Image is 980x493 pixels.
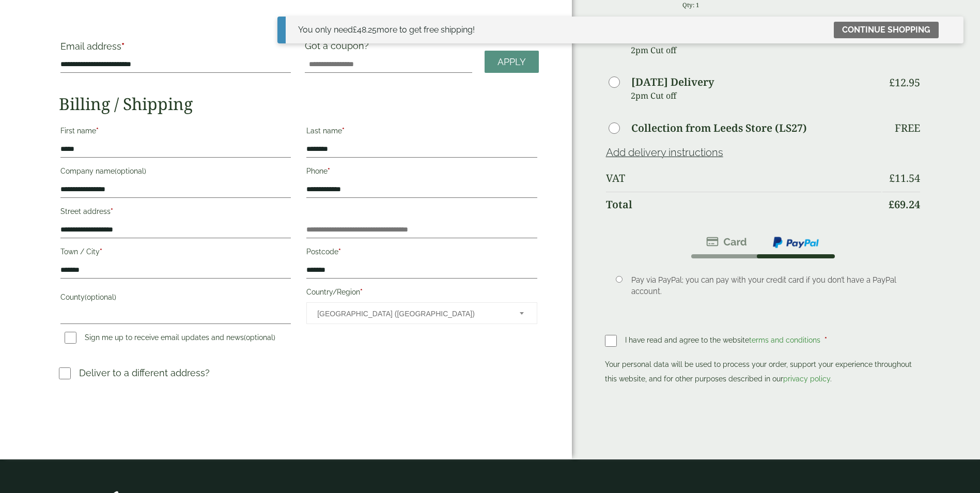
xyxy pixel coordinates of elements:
span: I have read and agree to the website [625,336,822,344]
small: Qty: 1 [682,1,699,9]
label: Country/Region [306,285,537,302]
span: Country/Region [306,302,537,324]
a: privacy policy [783,375,830,383]
label: Collection from Leeds Store (LS27) [631,123,807,133]
a: Continue shopping [834,22,939,38]
label: Street address [60,204,291,222]
span: £ [889,197,894,211]
bdi: 69.24 [889,197,920,211]
abbr: required [360,288,363,296]
p: Deliver to a different address? [79,366,210,380]
span: United Kingdom (UK) [317,303,505,325]
p: Pay via PayPal; you can pay with your credit card if you don’t have a PayPal account. [631,274,905,297]
abbr: required [825,336,827,344]
input: Sign me up to receive email updates and news(optional) [65,332,76,344]
label: Email address [60,42,291,56]
iframe: PayPal [605,389,922,418]
img: ppcp-gateway.png [772,236,820,249]
a: Add delivery instructions [606,146,723,159]
label: Company name [60,164,291,181]
img: stripe.png [706,236,747,248]
abbr: required [342,127,345,135]
p: Free [895,122,920,134]
label: Postcode [306,244,537,262]
abbr: required [121,41,125,52]
bdi: 12.95 [889,75,920,89]
span: £ [889,171,895,185]
span: (optional) [85,293,116,301]
label: County [60,290,291,307]
p: 2pm Cut off [631,88,882,103]
a: terms and conditions [749,336,820,344]
span: (optional) [244,333,275,342]
span: Apply [497,56,526,68]
abbr: required [100,248,102,256]
abbr: required [111,207,113,215]
div: You only need more to get free shipping! [298,24,475,36]
th: Total [606,192,882,217]
h2: Billing / Shipping [59,94,539,114]
label: [DATE] Delivery [631,77,714,87]
th: VAT [606,166,882,191]
label: Last name [306,124,537,141]
span: £ [353,25,357,35]
bdi: 11.54 [889,171,920,185]
abbr: required [328,167,330,175]
span: £ [889,75,895,89]
abbr: required [96,127,99,135]
p: Your personal data will be used to process your order, support your experience throughout this we... [605,357,922,386]
span: (optional) [115,167,146,175]
label: Town / City [60,244,291,262]
a: Apply [485,51,539,73]
label: Sign me up to receive email updates and news [60,333,279,345]
abbr: required [338,248,341,256]
label: Phone [306,164,537,181]
span: 48.25 [353,25,377,35]
label: First name [60,124,291,141]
